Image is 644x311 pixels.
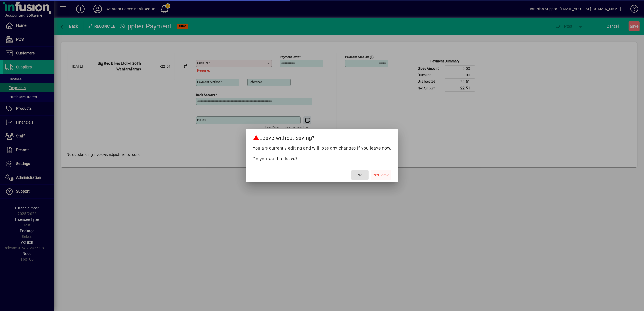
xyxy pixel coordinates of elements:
[246,129,398,145] h2: Leave without saving?
[371,170,391,180] button: Yes, leave
[351,170,369,180] button: No
[358,172,362,178] span: No
[253,156,391,162] p: Do you want to leave?
[253,145,391,151] p: You are currently editing and will lose any changes if you leave now.
[373,172,389,178] span: Yes, leave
